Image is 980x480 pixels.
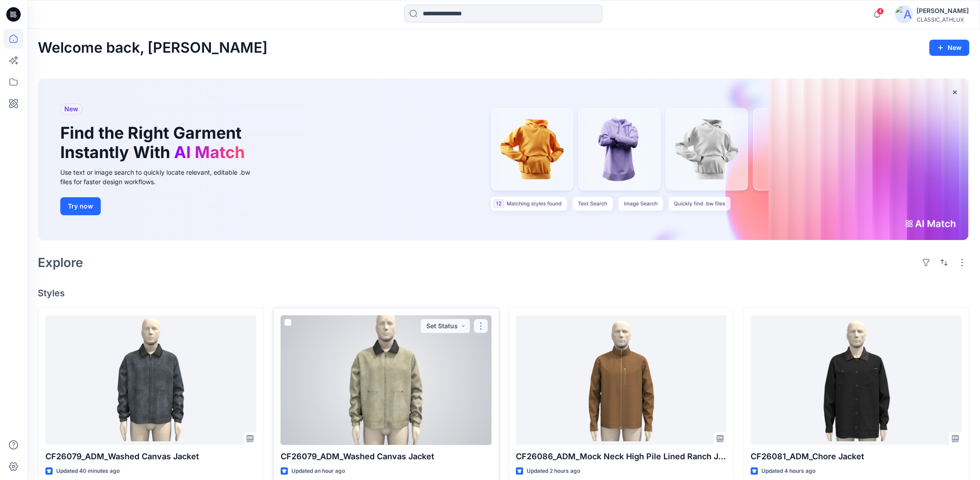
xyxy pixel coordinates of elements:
[38,255,83,270] h2: Explore
[38,40,268,56] h2: Welcome back, [PERSON_NAME]
[56,466,120,476] p: Updated 40 minutes ago
[751,450,962,463] p: CF26081_ADM_Chore Jacket
[917,5,969,16] div: [PERSON_NAME]
[761,466,815,476] p: Updated 4 hours ago
[60,197,101,215] button: Try now
[516,450,727,463] p: CF26086_ADM_Mock Neck High Pile Lined Ranch Jacket
[877,8,884,15] span: 4
[516,315,727,445] a: CF26086_ADM_Mock Neck High Pile Lined Ranch Jacket
[45,450,256,463] p: CF26079_ADM_Washed Canvas Jacket
[38,288,969,299] h4: Styles
[291,466,345,476] p: Updated an hour ago
[929,40,969,56] button: New
[60,123,249,162] h1: Find the Right Garment Instantly With
[174,142,245,162] span: AI Match
[281,315,492,445] a: CF26079_ADM_Washed Canvas Jacket
[281,450,492,463] p: CF26079_ADM_Washed Canvas Jacket
[64,104,78,114] span: New
[60,168,263,186] div: Use text or image search to quickly locate relevant, editable .bw files for faster design workflows.
[527,466,580,476] p: Updated 2 hours ago
[751,315,962,445] a: CF26081_ADM_Chore Jacket
[895,5,913,23] img: avatar
[45,315,256,445] a: CF26079_ADM_Washed Canvas Jacket
[917,16,969,23] div: CLASSIC_ATHLUX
